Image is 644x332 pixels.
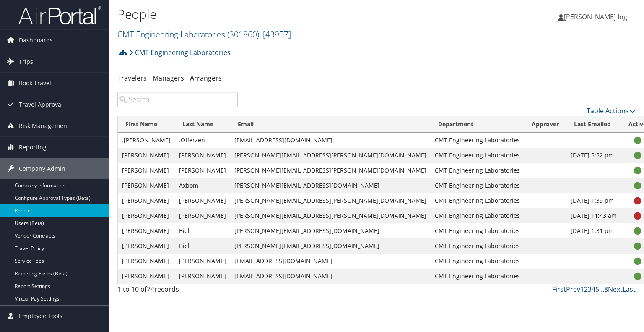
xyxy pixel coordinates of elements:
[118,193,175,208] td: [PERSON_NAME]
[431,178,524,193] td: CMT Engineering Laboratories
[118,254,175,269] td: [PERSON_NAME]
[431,116,524,133] th: Department: activate to sort column ascending
[117,284,238,298] div: 1 to 10 of records
[118,148,175,163] td: [PERSON_NAME]
[431,269,524,284] td: CMT Engineering Laboratories
[117,5,463,23] h1: People
[118,116,175,133] th: First Name: activate to sort column ascending
[227,29,259,40] span: ( 301860 )
[175,193,230,208] td: [PERSON_NAME]
[19,51,33,72] span: Trips
[259,29,291,40] span: , [ 43957 ]
[230,116,431,133] th: Email: activate to sort column ascending
[566,208,621,223] td: [DATE] 11:43 am
[524,116,566,133] th: Approver
[118,238,175,254] td: [PERSON_NAME]
[19,137,47,158] span: Reporting
[117,73,147,83] a: Travelers
[19,73,51,94] span: Book Travel
[608,285,623,294] a: Next
[118,178,175,193] td: [PERSON_NAME]
[230,193,431,208] td: [PERSON_NAME][EMAIL_ADDRESS][PERSON_NAME][DOMAIN_NAME]
[19,30,53,51] span: Dashboards
[431,223,524,238] td: CMT Engineering Laboratories
[584,285,588,294] a: 2
[175,208,230,223] td: [PERSON_NAME]
[431,148,524,163] td: CMT Engineering Laboratories
[175,148,230,163] td: [PERSON_NAME]
[230,148,431,163] td: [PERSON_NAME][EMAIL_ADDRESS][PERSON_NAME][DOMAIN_NAME]
[19,115,69,136] span: Risk Management
[431,238,524,254] td: CMT Engineering Laboratories
[118,223,175,238] td: [PERSON_NAME]
[230,208,431,223] td: [PERSON_NAME][EMAIL_ADDRESS][PERSON_NAME][DOMAIN_NAME]
[599,285,604,294] span: …
[175,238,230,254] td: Biel
[117,29,291,40] a: CMT Engineering Laboratories
[431,254,524,269] td: CMT Engineering Laboratories
[230,223,431,238] td: [PERSON_NAME][EMAIL_ADDRESS][DOMAIN_NAME]
[175,269,230,284] td: [PERSON_NAME]
[117,92,238,107] input: Search
[230,254,431,269] td: [EMAIL_ADDRESS][DOMAIN_NAME]
[230,178,431,193] td: [PERSON_NAME][EMAIL_ADDRESS][DOMAIN_NAME]
[431,208,524,223] td: CMT Engineering Laboratories
[175,116,230,133] th: Last Name: activate to sort column descending
[431,133,524,148] td: CMT Engineering Laboratories
[175,133,230,148] td: .Offerzen
[580,285,584,294] a: 1
[566,223,621,238] td: [DATE] 1:31 pm
[118,269,175,284] td: [PERSON_NAME]
[564,12,627,21] span: [PERSON_NAME] Ing
[592,285,595,294] a: 4
[566,148,621,163] td: [DATE] 5:52 pm
[588,285,592,294] a: 3
[175,223,230,238] td: Biel
[175,178,230,193] td: Axbom
[566,285,580,294] a: Prev
[230,238,431,254] td: [PERSON_NAME][EMAIL_ADDRESS][DOMAIN_NAME]
[175,163,230,178] td: [PERSON_NAME]
[230,269,431,284] td: [EMAIL_ADDRESS][DOMAIN_NAME]
[19,306,62,327] span: Employee Tools
[230,133,431,148] td: [EMAIL_ADDRESS][DOMAIN_NAME]
[18,5,102,25] img: airportal-logo.png
[19,94,63,115] span: Travel Approval
[190,73,222,83] a: Arrangers
[587,106,636,115] a: Table Actions
[129,44,231,61] a: CMT Engineering Laboratories
[566,116,621,133] th: Last Emailed: activate to sort column ascending
[230,163,431,178] td: [PERSON_NAME][EMAIL_ADDRESS][PERSON_NAME][DOMAIN_NAME]
[566,193,621,208] td: [DATE] 1:39 pm
[558,4,636,29] a: [PERSON_NAME] Ing
[431,163,524,178] td: CMT Engineering Laboratories
[19,158,65,179] span: Company Admin
[118,163,175,178] td: [PERSON_NAME]
[153,73,184,83] a: Managers
[604,285,608,294] a: 8
[595,285,599,294] a: 5
[552,285,566,294] a: First
[147,285,154,294] span: 74
[431,193,524,208] td: CMT Engineering Laboratories
[623,285,636,294] a: Last
[118,133,175,148] td: .[PERSON_NAME]
[175,254,230,269] td: [PERSON_NAME]
[118,208,175,223] td: [PERSON_NAME]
